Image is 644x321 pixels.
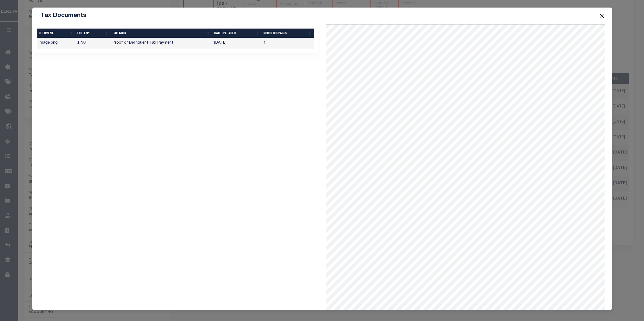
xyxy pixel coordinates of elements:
[598,12,605,19] button: Close
[261,38,314,48] td: 1
[75,38,110,48] td: .PNG
[261,29,314,38] th: NumberOfPages: activate to sort column ascending
[40,12,86,19] h5: Tax Documents
[37,29,75,38] th: DOCUMENT: activate to sort column ascending
[212,29,261,38] th: Date Uploaded: activate to sort column ascending
[37,38,75,48] td: image.png
[110,38,212,48] td: Proof of Delinquent Tax Payment
[212,38,261,48] td: [DATE]
[75,29,110,38] th: FILE TYPE: activate to sort column ascending
[110,29,212,38] th: CATEGORY: activate to sort column ascending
